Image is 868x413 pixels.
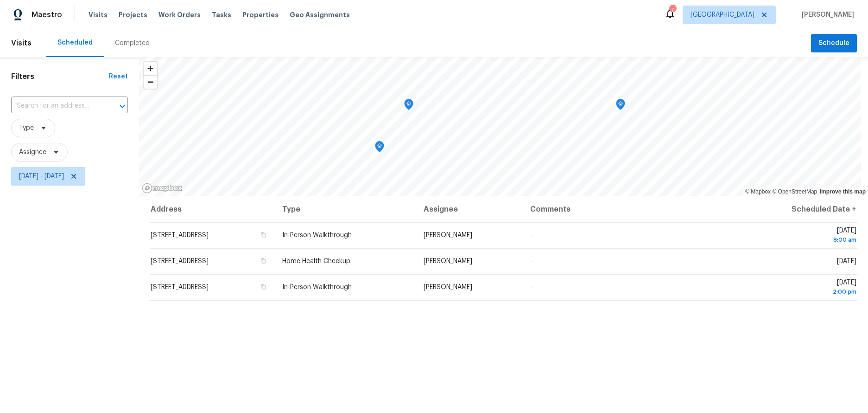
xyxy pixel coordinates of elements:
h1: Filters [11,72,109,81]
span: In-Person Walkthrough [282,284,352,290]
span: Home Health Checkup [282,258,350,265]
span: Projects [119,10,147,19]
a: Mapbox [745,188,771,195]
span: Properties [242,10,279,19]
button: Copy Address [259,257,267,265]
span: Visits [89,10,108,19]
span: Assignee [19,148,46,157]
span: [DATE] [742,227,856,245]
div: 7 [669,6,676,15]
button: Zoom in [144,62,157,75]
span: Visits [11,33,32,53]
span: - [530,232,532,239]
span: - [530,284,532,290]
th: Assignee [416,196,523,222]
span: Zoom out [144,76,157,89]
span: Work Orders [158,10,201,19]
span: [DATE] [837,258,856,265]
th: Type [275,196,416,222]
a: Mapbox homepage [142,183,183,194]
button: Schedule [811,34,857,53]
th: Comments [523,196,735,222]
span: Type [19,123,34,133]
span: In-Person Walkthrough [282,232,352,239]
span: - [530,258,532,265]
div: Completed [115,39,150,48]
span: [STREET_ADDRESS] [151,284,209,290]
span: [GEOGRAPHIC_DATA] [691,10,754,19]
div: Reset [109,72,128,81]
span: Maestro [32,10,62,19]
span: [PERSON_NAME] [424,284,472,290]
span: Tasks [212,12,231,18]
div: Scheduled [57,38,93,47]
button: Copy Address [259,231,267,239]
div: 8:00 am [742,235,856,245]
input: Search for an address... [11,99,102,113]
div: Map marker [404,99,413,113]
span: [STREET_ADDRESS] [151,258,209,265]
a: OpenStreetMap [772,188,817,195]
th: Address [150,196,275,222]
button: Copy Address [259,283,267,291]
span: Schedule [818,38,849,49]
span: [STREET_ADDRESS] [151,232,209,239]
th: Scheduled Date ↑ [735,196,857,222]
span: Geo Assignments [290,10,350,19]
span: [PERSON_NAME] [424,258,472,265]
div: Map marker [375,141,384,155]
span: [DATE] [742,279,856,297]
canvas: Map [139,57,861,196]
div: 2:00 pm [742,287,856,297]
div: Map marker [616,99,625,113]
button: Zoom out [144,75,157,89]
span: [PERSON_NAME] [424,232,472,239]
span: [DATE] - [DATE] [19,172,64,181]
button: Open [116,100,129,113]
a: Improve this map [820,188,866,195]
span: [PERSON_NAME] [798,10,854,19]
